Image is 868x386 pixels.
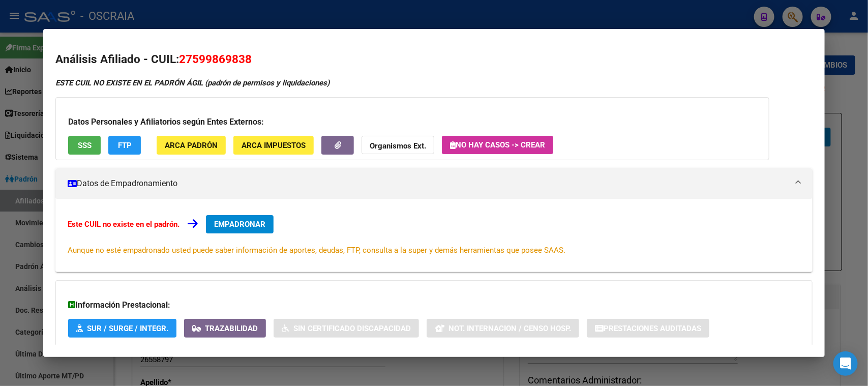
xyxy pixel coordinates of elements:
[293,324,411,333] span: Sin Certificado Discapacidad
[274,319,419,338] button: Sin Certificado Discapacidad
[242,141,306,150] span: ARCA Impuestos
[68,177,788,190] mat-panel-title: Datos de Empadronamiento
[165,141,218,150] span: ARCA Padrón
[179,52,252,66] span: 27599869838
[118,141,132,150] span: FTP
[184,319,266,338] button: Trazabilidad
[205,324,258,333] span: Trazabilidad
[157,136,226,155] button: ARCA Padrón
[206,215,274,233] button: EMPADRONAR
[55,199,812,272] div: Datos de Empadronamiento
[87,324,168,333] span: SUR / SURGE / INTEGR.
[442,136,553,154] button: No hay casos -> Crear
[68,136,101,155] button: SSS
[833,351,858,376] div: Open Intercom Messenger
[55,78,330,87] strong: ESTE CUIL NO EXISTE EN EL PADRÓN ÁGIL (padrón de permisos y liquidaciones)
[68,246,565,255] span: Aunque no esté empadronado usted puede saber información de aportes, deudas, FTP, consulta a la s...
[68,220,179,229] strong: Este CUIL no existe en el padrón.
[78,141,92,150] span: SSS
[370,141,426,151] strong: Organismos Ext.
[427,319,579,338] button: Not. Internacion / Censo Hosp.
[55,168,812,199] mat-expansion-panel-header: Datos de Empadronamiento
[68,299,799,311] h3: Información Prestacional:
[587,319,709,338] button: Prestaciones Auditadas
[362,136,434,155] button: Organismos Ext.
[233,136,314,155] button: ARCA Impuestos
[604,324,701,333] span: Prestaciones Auditadas
[68,319,176,338] button: SUR / SURGE / INTEGR.
[448,324,571,333] span: Not. Internacion / Censo Hosp.
[55,51,812,68] h2: Análisis Afiliado - CUIL:
[68,116,757,128] h3: Datos Personales y Afiliatorios según Entes Externos:
[214,220,265,229] span: EMPADRONAR
[450,140,545,150] span: No hay casos -> Crear
[108,136,141,155] button: FTP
